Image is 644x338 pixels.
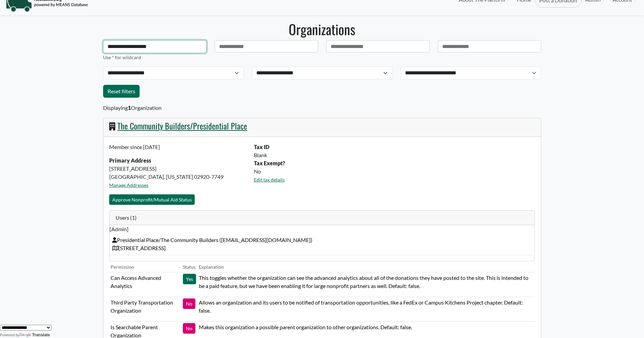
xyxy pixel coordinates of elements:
div: Users (1) [110,211,534,225]
a: Translate [20,333,50,337]
span: [Admin] [110,225,534,233]
div: Blank [250,151,539,159]
a: Reset filters [103,85,140,98]
div: No [250,167,539,175]
button: No [183,298,195,309]
button: Yes [183,274,196,284]
a: The Community Builders/Presidential Place [117,120,247,132]
td: Can Access Advanced Analytics [109,272,182,297]
p: This toggles whether the organization can see the advanced analytics about all of the donations t... [199,274,533,290]
strong: Primary Address [109,157,151,164]
small: Status [183,264,196,270]
b: Tax ID [254,144,269,150]
b: Tax Exempt? [254,160,285,166]
button: Approve Nonprofit/Mutual Aid Status [109,194,195,205]
p: Allows an organization and its users to be notified of transportation opportunities, like a FedEx... [199,298,533,315]
td: Presidential Place/The Community Builders ( [EMAIL_ADDRESS][DOMAIN_NAME] ) [STREET_ADDRESS] [110,233,534,255]
div: [STREET_ADDRESS] [GEOGRAPHIC_DATA], [US_STATE] 02920-7749 [105,143,250,194]
small: Use * for wildcard [103,54,141,60]
b: 1 [128,104,131,111]
img: Google Translate [20,333,32,338]
small: Explanation [199,264,224,270]
a: Edit tax details [254,177,285,183]
td: Third Party Transportation Organization [109,297,182,322]
small: Permission [111,264,134,270]
p: Member since [DATE] [109,143,246,151]
h1: Organizations [103,21,541,37]
a: Manage Addresses [109,182,148,188]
